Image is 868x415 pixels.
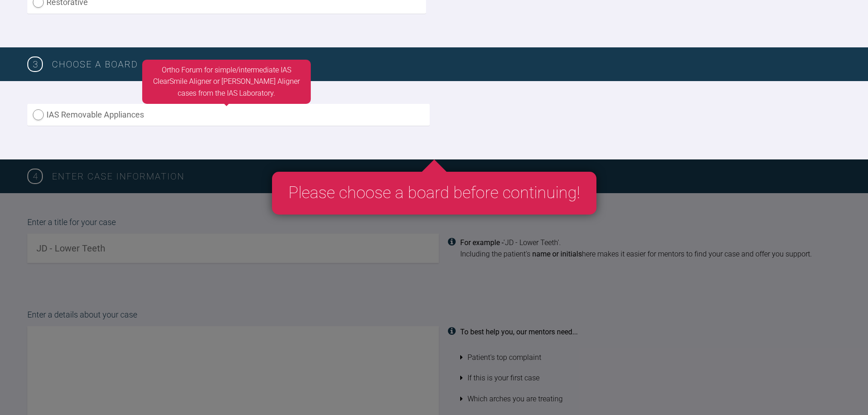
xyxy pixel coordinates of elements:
span: 3 [27,56,43,72]
div: Please choose a board before continuing! [272,172,596,215]
h3: Choose a board [52,57,841,72]
label: IAS Removable Appliances [27,104,430,126]
div: Ortho Forum for simple/intermediate IAS ClearSmile Aligner or [PERSON_NAME] Aligner cases from th... [142,60,311,104]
